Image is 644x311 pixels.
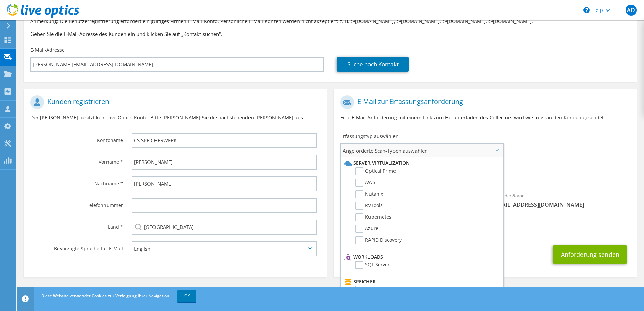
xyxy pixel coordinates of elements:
label: Nachname * [30,176,123,187]
div: An [334,188,485,212]
label: Bevorzugte Sprache für E-Mail [30,241,123,252]
h1: E-Mail zur Erfassungsanforderung [340,95,627,109]
label: Telefonnummer [30,198,123,209]
li: Workloads [343,253,500,261]
div: Angeforderte Erfassungen [334,160,637,185]
h1: Kunden registrieren [30,95,317,109]
a: Suche nach Kontakt [337,57,409,72]
label: Nutanix [355,190,383,198]
label: Kubernetes [355,213,391,221]
span: Angeforderte Scan-Typen auswählen [341,144,503,157]
span: AD [626,5,637,16]
p: Eine E-Mail-Anforderung mit einem Link zum Herunterladen des Collectors wird wie folgt an den Kun... [340,114,630,121]
p: Anmerkung: Die Benutzerregistrierung erfordert ein gültiges Firmen-E-Mail-Konto. Persönliche E-Ma... [30,18,630,25]
div: Absender & Von [485,188,637,212]
h3: Geben Sie die E-Mail-Adresse des Kunden ein und klicken Sie auf „Kontakt suchen“. [30,30,630,38]
li: Speicher [343,277,500,286]
label: Vorname * [30,155,123,165]
span: [EMAIL_ADDRESS][DOMAIN_NAME] [492,201,630,208]
svg: \n [583,7,590,13]
label: RAPID Discovery [355,236,402,244]
label: CLARiiON/VNX [355,286,398,294]
div: CC & Antworten an [334,215,637,239]
label: AWS [355,179,375,187]
a: OK [177,290,196,302]
label: RVTools [355,202,383,210]
label: SQL Server [355,261,390,269]
label: Erfassungstyp auswählen [340,133,399,140]
span: Diese Website verwendet Cookies zur Verfolgung Ihrer Navigation. [41,293,170,299]
label: E-Mail-Adresse [30,47,65,53]
p: Der [PERSON_NAME] besitzt kein Live Optics-Konto. Bitte [PERSON_NAME] Sie die nachstehenden [PERS... [30,114,320,121]
label: Optical Prime [355,167,396,175]
li: Server Virtualization [343,159,500,167]
label: Land * [30,220,123,230]
label: Azure [355,225,378,233]
label: Kontoname [30,133,123,144]
button: Anforderung senden [553,245,627,264]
